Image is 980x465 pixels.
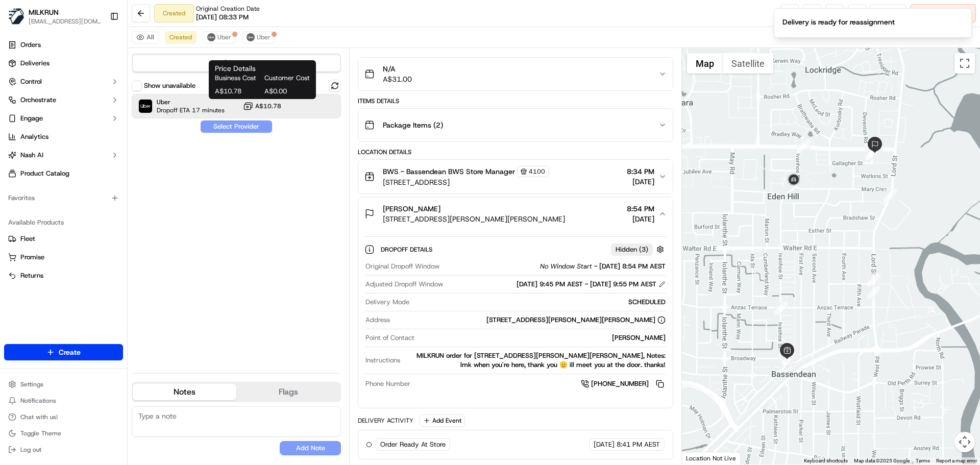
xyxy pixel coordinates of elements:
[383,74,412,84] span: A$31.00
[20,77,42,86] span: Control
[20,114,43,123] span: Engage
[4,165,123,182] a: Product Catalog
[8,8,24,25] img: MILKRUN
[591,379,649,388] span: [PHONE_NUMBER]
[217,33,231,41] span: Uber
[420,414,465,427] button: Add Event
[8,271,119,280] a: Returns
[157,98,225,106] span: Uber
[383,214,565,224] span: [STREET_ADDRESS][PERSON_NAME][PERSON_NAME]
[627,214,654,224] span: [DATE]
[133,55,340,71] button: Quotes
[611,243,667,256] button: Hidden (3)
[358,160,672,193] button: BWS - Bassendean BWS Store Manager4100[STREET_ADDRESS]8:34 PM[DATE]
[682,452,741,464] div: Location Not Live
[4,231,123,247] button: Fleet
[4,92,123,108] button: Orchestrate
[20,271,43,280] span: Returns
[517,280,666,289] div: [DATE] 9:45 PM AEST - [DATE] 9:55 PM AEST
[954,53,975,74] button: Toggle fullscreen view
[867,286,880,299] div: 3
[884,189,897,202] div: 2
[627,204,654,214] span: 8:54 PM
[684,451,718,464] a: Open this area in Google Maps (opens a new window)
[20,95,56,105] span: Orchestrate
[132,31,159,43] button: All
[4,4,106,29] button: MILKRUNMILKRUN[EMAIL_ADDRESS][DOMAIN_NAME]
[358,417,413,425] div: Delivery Activity
[4,190,123,206] div: Favorites
[264,74,310,83] span: Customer Cost
[358,198,672,230] button: [PERSON_NAME][STREET_ADDRESS][PERSON_NAME][PERSON_NAME]8:54 PM[DATE]
[627,166,654,177] span: 8:34 PM
[215,63,310,74] h1: Price Details
[4,443,123,457] button: Log out
[4,344,123,360] button: Create
[358,230,672,408] div: [PERSON_NAME][STREET_ADDRESS][PERSON_NAME][PERSON_NAME]8:54 PM[DATE]
[684,451,718,464] img: Google
[365,262,439,271] span: Original Dropoff Window
[954,432,975,452] button: Map camera controls
[804,457,848,464] button: Keyboard shortcuts
[157,106,225,114] span: Dropoff ETA 17 minutes
[936,458,977,463] a: Report a map error
[381,246,434,254] span: Dropoff Details
[365,298,409,307] span: Delivery Mode
[4,214,123,231] div: Available Products
[365,333,414,342] span: Point of Contact
[797,139,811,153] div: 1
[20,380,43,388] span: Settings
[207,33,215,41] img: uber-new-logo.jpeg
[486,315,666,325] div: [STREET_ADDRESS][PERSON_NAME][PERSON_NAME]
[774,302,788,315] div: 10
[20,253,44,262] span: Promise
[59,347,81,357] span: Create
[4,110,123,127] button: Engage
[169,33,192,41] span: Created
[865,147,878,160] div: 6
[29,7,59,17] button: MILKRUN
[867,273,880,286] div: 5
[380,440,446,449] span: Order Ready At Store
[4,37,123,53] a: Orders
[365,280,443,289] span: Adjusted Dropoff Window
[854,458,910,463] span: Map data ©2025 Google
[529,167,545,176] span: 4100
[4,410,123,424] button: Chat with us!
[243,101,281,111] button: A$10.78
[215,87,260,96] span: A$10.78
[540,262,592,271] span: No Window Start
[29,17,102,26] button: [EMAIL_ADDRESS][DOMAIN_NAME]
[383,120,443,130] span: Package Items ( 2 )
[365,379,410,388] span: Phone Number
[20,169,69,178] span: Product Catalog
[594,262,597,271] span: -
[419,333,665,342] div: [PERSON_NAME]
[4,147,123,163] button: Nash AI
[8,253,119,262] a: Promise
[627,177,654,187] span: [DATE]
[581,378,666,389] a: [PHONE_NUMBER]
[782,17,895,27] div: Delivery is ready for reassignment
[264,87,310,96] span: A$0.00
[594,440,615,449] span: [DATE]
[4,267,123,284] button: Returns
[358,58,672,90] button: N/AA$31.00
[165,31,197,43] button: Created
[383,64,412,74] span: N/A
[196,5,260,13] span: Original Creation Date
[4,249,123,265] button: Promise
[4,129,123,145] a: Analytics
[916,458,930,463] a: Terms (opens in new tab)
[358,148,673,156] div: Location Details
[365,315,390,325] span: Address
[781,353,795,366] div: 4
[383,166,515,177] span: BWS - Bassendean BWS Store Manager
[383,177,549,187] span: [STREET_ADDRESS]
[365,356,400,365] span: Instructions
[599,262,666,271] span: [DATE] 8:54 PM AEST
[4,377,123,391] button: Settings
[247,33,255,41] img: uber-new-logo.jpeg
[8,234,119,243] a: Fleet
